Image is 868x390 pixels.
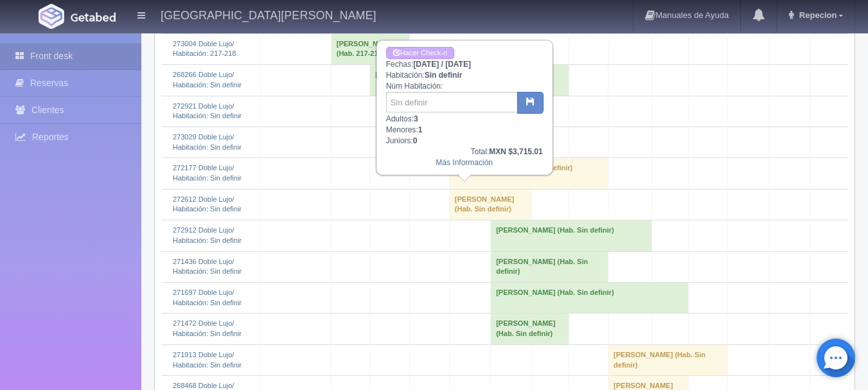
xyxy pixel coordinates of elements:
a: 273029 Doble Lujo/Habitación: Sin definir [173,133,242,151]
td: [PERSON_NAME] (Hab. Sin definir) [491,220,651,251]
td: [PERSON_NAME] (Hab. Sin definir) [449,189,531,220]
img: Getabed [71,12,116,22]
a: 273004 Doble Lujo/Habitación: 217-218 [173,40,236,58]
a: 271697 Doble Lujo/Habitación: Sin definir [173,288,242,306]
input: Sin definir [386,92,518,112]
b: 1 [418,125,423,134]
a: Hacer Check-in [386,47,454,59]
a: 272612 Doble Lujo/Habitación: Sin definir [173,195,242,213]
b: 0 [413,136,418,145]
td: [PERSON_NAME] (Hab. Sin definir) [491,314,569,344]
td: [PERSON_NAME] (Hab. 217-218) [331,33,409,64]
b: [DATE] / [DATE] [413,60,471,69]
a: 271913 Doble Lujo/Habitación: Sin definir [173,351,242,369]
a: Más Información [436,158,493,167]
td: [PERSON_NAME] (Hab. Sin definir) [370,65,569,96]
b: 3 [414,114,418,123]
a: 272921 Doble Lujo/Habitación: Sin definir [173,102,242,120]
a: 272912 Doble Lujo/Habitación: Sin definir [173,226,242,244]
span: Repecion [796,10,837,20]
div: Total: [386,146,543,157]
a: 271472 Doble Lujo/Habitación: Sin definir [173,319,242,337]
b: Sin definir [425,71,463,80]
h4: [GEOGRAPHIC_DATA][PERSON_NAME] [161,6,376,22]
img: Getabed [39,4,64,29]
td: [PERSON_NAME] (Hab. Sin definir) [608,344,728,375]
div: Fechas: Habitación: Núm Habitación: Adultos: Menores: Juniors: [377,41,552,174]
a: 268266 Doble Lujo/Habitación: Sin definir [173,71,242,89]
td: [PERSON_NAME] (Hab. Sin definir) [491,251,608,282]
b: MXN $3,715.01 [489,147,542,156]
a: 271436 Doble Lujo/Habitación: Sin definir [173,258,242,276]
td: [PERSON_NAME] (Hab. Sin definir) [491,283,688,314]
a: 272177 Doble Lujo/Habitación: Sin definir [173,164,242,182]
